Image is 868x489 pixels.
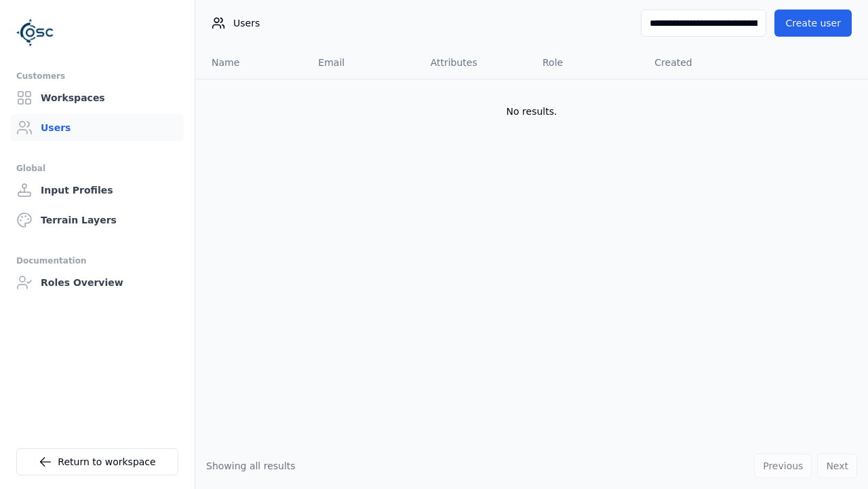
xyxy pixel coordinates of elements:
th: Created [644,46,755,79]
span: Users [233,16,260,30]
a: Roles Overview [11,269,184,296]
a: Return to workspace [16,448,178,475]
a: Input Profiles [11,177,184,204]
span: Showing all results [206,460,296,471]
a: Workspaces [11,84,184,111]
a: Terrain Layers [11,206,184,234]
th: Name [195,46,307,79]
th: Email [307,46,419,79]
button: Create user [774,10,852,37]
div: Documentation [16,253,178,269]
div: Global [16,160,178,177]
div: Customers [16,68,178,84]
th: Role [532,46,644,79]
a: Users [11,114,184,141]
th: Attributes [420,46,532,79]
img: Logo [16,14,54,52]
td: No results. [195,79,868,144]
